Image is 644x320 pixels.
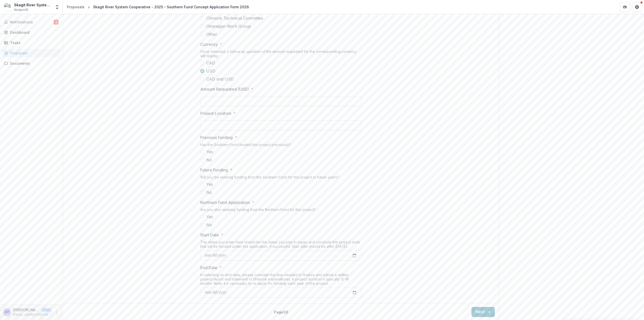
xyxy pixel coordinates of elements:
[2,18,61,26] button: Notifications2
[65,3,251,11] nav: breadcrumb
[200,49,361,60] div: Once selected, a follow up question of the amount requested for the corresponding currency will d...
[274,309,288,315] p: Page 1 / 2
[65,3,87,11] a: Proposals
[54,2,61,12] button: Open entity switcher
[13,312,52,317] p: [EMAIL_ADDRESS][DOMAIN_NAME]
[200,143,361,149] div: Has the Southern Fund funded this project previously?
[200,232,219,238] p: Start Date
[200,175,361,181] div: Will you be seeking funding from the Southern Fund for this project in future years?
[54,20,59,25] span: 2
[4,3,12,11] img: Skagit River System Cooperative
[206,68,215,74] span: USD
[14,8,28,12] span: Nonprofit
[200,207,361,214] div: Are you also seeking funding from the Northern Fund for this project?
[2,49,61,57] a: Proposals
[206,157,212,163] span: No
[200,41,218,47] p: Currency
[206,222,212,228] span: No
[2,59,61,67] a: Documents
[620,2,630,12] button: Partners
[93,4,249,10] div: Skagit River System Cooperative - 2025 - Southern Fund Concept Application Form 2026
[200,240,361,251] div: The dates you enter here should be the dates you plan to begin and conclude the project work that...
[5,310,9,314] div: Eric Mickelson
[206,181,213,187] span: Yes
[54,309,60,315] button: More
[13,307,39,312] p: [PERSON_NAME]
[200,273,361,288] div: In selecting an end date, please consider the time needed to finalize and submit a written projec...
[200,86,249,92] p: Amount Requested (USD)
[200,265,217,271] p: End Date
[14,2,52,8] div: Skagit River System Cooperative
[206,76,234,82] span: CAD and USD
[10,40,57,45] div: Tasks
[200,167,228,173] p: Future Funding
[206,60,215,66] span: CAD
[10,30,57,35] div: Dashboard
[2,39,61,47] a: Tasks
[67,4,85,10] div: Proposals
[632,2,642,12] button: Get Help
[10,50,57,56] div: Proposals
[10,61,57,66] div: Documents
[41,308,52,312] p: User
[200,199,250,205] p: Northern Fund Application
[206,23,251,29] span: Okanagan Work Group
[200,110,231,116] p: Project Location
[206,214,213,220] span: Yes
[206,15,263,21] span: Chinook Technical Committee
[206,189,212,195] span: No
[471,307,495,317] button: Next
[206,149,213,155] span: Yes
[2,28,61,37] a: Dashboard
[10,20,54,24] span: Notifications
[206,31,217,37] span: Other
[200,134,233,140] p: Previous Funding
